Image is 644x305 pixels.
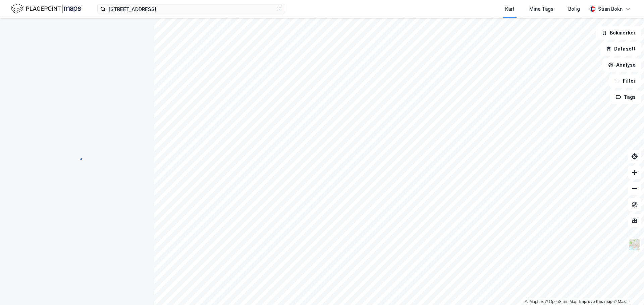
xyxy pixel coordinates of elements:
[610,273,644,305] div: Kontrollprogram for chat
[545,299,578,304] a: OpenStreetMap
[600,42,641,56] button: Datasett
[525,299,544,304] a: Mapbox
[598,5,623,13] div: Stian Bokn
[505,5,515,13] div: Kart
[628,238,641,251] img: Z
[579,299,612,304] a: Improve this map
[610,90,641,104] button: Tags
[106,4,277,14] input: Søk på adresse, matrikkel, gårdeiere, leietakere eller personer
[568,5,580,13] div: Bolig
[609,74,641,88] button: Filter
[610,273,644,305] iframe: Chat Widget
[602,58,641,72] button: Analyse
[529,5,553,13] div: Mine Tags
[11,3,81,15] img: logo.f888ab2527a4732fd821a326f86c7f29.svg
[596,26,641,40] button: Bokmerker
[72,152,83,163] img: spinner.a6d8c91a73a9ac5275cf975e30b51cfb.svg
